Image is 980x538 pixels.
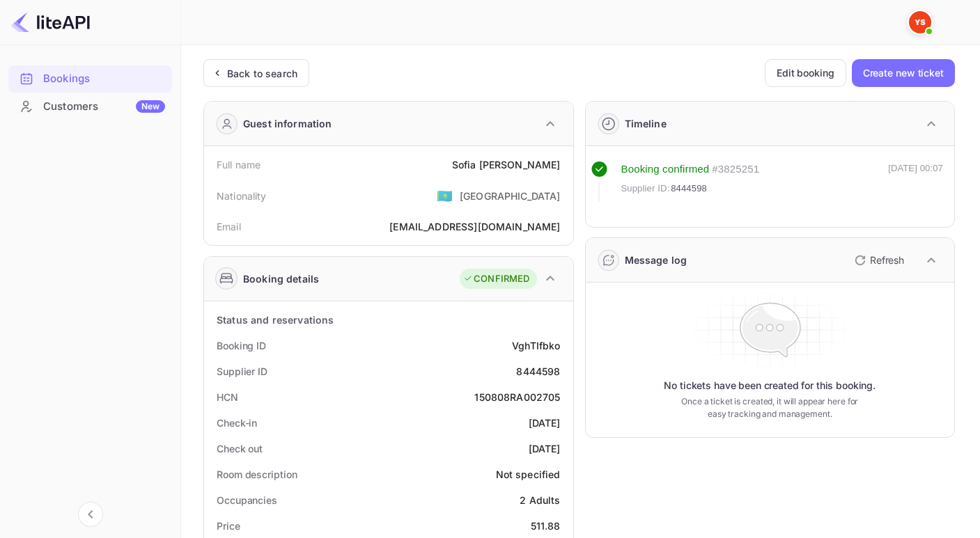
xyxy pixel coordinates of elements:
[43,99,165,115] div: Customers
[136,100,165,113] div: New
[217,493,277,507] div: Occupancies
[888,161,943,202] div: [DATE] 00:07
[243,271,319,286] div: Booking details
[621,182,670,196] span: Supplier ID:
[909,11,931,33] img: Yandex Support
[671,182,707,196] span: 8444598
[217,390,238,404] div: HCN
[846,249,910,271] button: Refresh
[870,253,904,267] p: Refresh
[217,312,334,327] div: Status and reservations
[217,219,241,234] div: Email
[852,59,955,87] button: Create new ticket
[217,189,267,203] div: Nationality
[671,395,868,420] p: Once a ticket is created, it will appear here for easy tracking and management.
[712,161,759,177] div: # 3825251
[78,502,103,527] button: Collapse navigation
[8,65,172,93] div: Bookings
[531,519,561,533] div: 511.88
[43,71,165,87] div: Bookings
[217,364,267,379] div: Supplier ID
[243,116,332,131] div: Guest information
[217,441,263,456] div: Check out
[664,379,876,393] p: No tickets have been created for this booking.
[625,116,667,131] div: Timeline
[8,93,172,120] div: CustomersNew
[437,183,453,208] span: United States
[529,441,561,456] div: [DATE]
[217,519,240,533] div: Price
[11,11,90,33] img: LiteAPI logo
[512,338,560,353] div: VghTIfbko
[516,364,560,379] div: 8444598
[227,66,297,81] div: Back to search
[217,416,257,430] div: Check-in
[474,390,560,404] div: 150808RA002705
[217,338,266,353] div: Booking ID
[625,253,687,267] div: Message log
[496,467,561,482] div: Not specified
[621,161,710,177] div: Booking confirmed
[452,157,561,172] div: Sofia [PERSON_NAME]
[8,65,172,91] a: Bookings
[520,493,560,507] div: 2 Adults
[217,467,297,482] div: Room description
[460,189,561,203] div: [GEOGRAPHIC_DATA]
[389,219,560,234] div: [EMAIL_ADDRESS][DOMAIN_NAME]
[529,416,561,430] div: [DATE]
[217,157,260,172] div: Full name
[8,93,172,119] a: CustomersNew
[765,59,846,87] button: Edit booking
[463,272,529,286] div: CONFIRMED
